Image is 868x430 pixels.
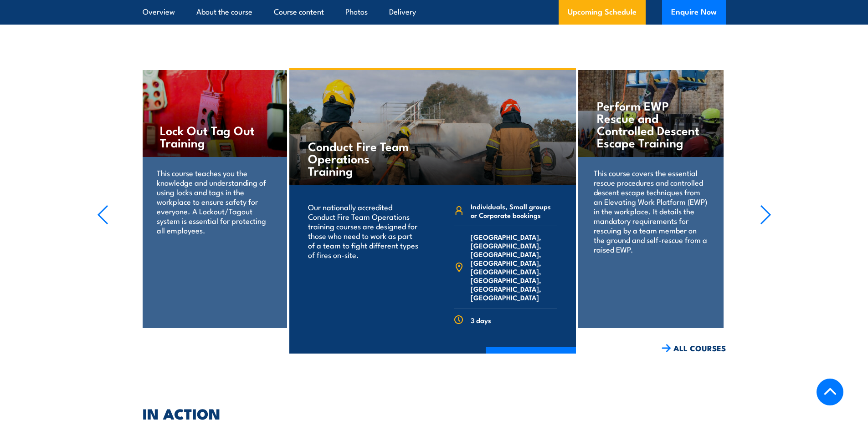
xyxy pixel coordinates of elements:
[471,233,557,302] span: [GEOGRAPHIC_DATA], [GEOGRAPHIC_DATA], [GEOGRAPHIC_DATA], [GEOGRAPHIC_DATA], [GEOGRAPHIC_DATA], [G...
[471,316,491,324] span: 3 days
[486,347,576,371] a: COURSE DETAILS
[662,343,726,354] a: ALL COURSES
[160,124,268,148] h4: Lock Out Tag Out Training
[594,168,708,254] p: This course covers the essential rescue procedures and controlled descent escape techniques from ...
[597,99,705,148] h4: Perform EWP Rescue and Controlled Descent Escape Training
[471,202,557,219] span: Individuals, Small groups or Corporate bookings
[308,140,415,177] h4: Conduct Fire Team Operations Training
[308,202,421,259] p: Our nationally accredited Conduct Fire Team Operations training courses are designed for those wh...
[143,407,726,420] h2: IN ACTION
[157,168,271,235] p: This course teaches you the knowledge and understanding of using locks and tags in the workplace ...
